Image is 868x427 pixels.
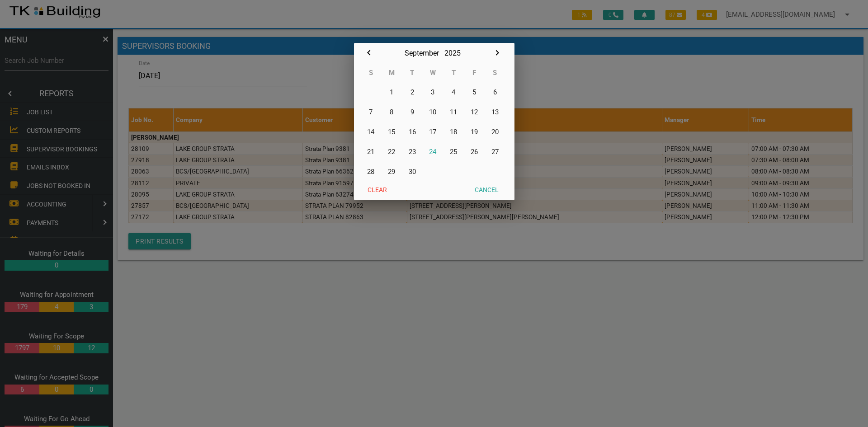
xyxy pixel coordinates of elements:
[402,82,423,102] button: 2
[464,102,485,122] button: 12
[464,82,485,102] button: 5
[389,69,395,77] abbr: Monday
[464,122,485,142] button: 19
[381,142,402,162] button: 22
[381,122,402,142] button: 15
[485,122,505,142] button: 20
[493,69,497,77] abbr: Saturday
[369,69,373,77] abbr: Sunday
[485,82,505,102] button: 6
[381,162,402,182] button: 29
[381,82,402,102] button: 1
[452,69,456,77] abbr: Thursday
[402,122,423,142] button: 16
[443,122,464,142] button: 18
[443,82,464,102] button: 4
[464,142,485,162] button: 26
[423,102,443,122] button: 10
[410,69,414,77] abbr: Tuesday
[423,82,443,102] button: 3
[361,162,382,182] button: 28
[443,102,464,122] button: 11
[402,162,423,182] button: 30
[361,122,382,142] button: 14
[443,142,464,162] button: 25
[468,182,505,198] button: Cancel
[402,142,423,162] button: 23
[485,142,505,162] button: 27
[361,102,382,122] button: 7
[423,122,443,142] button: 17
[472,69,476,77] abbr: Friday
[485,102,505,122] button: 13
[381,102,402,122] button: 8
[402,102,423,122] button: 9
[423,142,443,162] button: 24
[430,69,436,77] abbr: Wednesday
[361,142,382,162] button: 21
[361,182,394,198] button: Clear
